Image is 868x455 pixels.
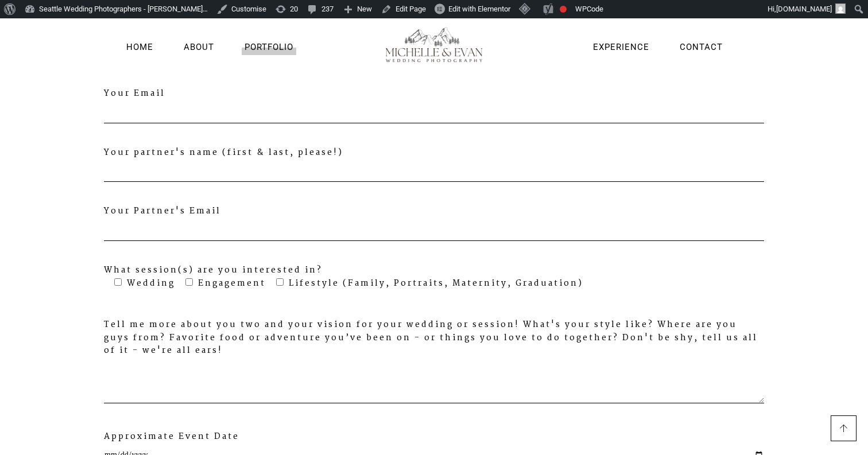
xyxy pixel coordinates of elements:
[123,277,175,290] span: Wedding
[590,40,652,55] a: Experience
[104,205,764,241] label: Your Partner's Email
[104,264,764,296] label: What session(s) are you interested in?
[104,357,764,403] textarea: Tell me more about you two and your vision for your wedding or session! What's your style like? W...
[123,40,156,55] a: Home
[104,87,764,123] label: Your Email
[104,218,764,241] input: Your Partner's Email
[185,278,193,286] input: Engagement
[276,278,284,286] input: Lifestyle (Family, Portraits, Maternity, Graduation)
[104,318,764,407] label: Tell me more about you two and your vision for your wedding or session! What's your style like? W...
[104,100,764,123] input: Your Email
[242,40,296,55] a: Portfolio
[677,40,726,55] a: Contact
[114,278,122,286] input: Wedding
[181,40,217,55] a: About
[104,159,764,182] input: Your partner's name (first & last, please!)
[104,146,764,182] label: Your partner's name (first & last, please!)
[285,277,583,290] span: Lifestyle (Family, Portraits, Maternity, Graduation)
[195,277,266,290] span: Engagement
